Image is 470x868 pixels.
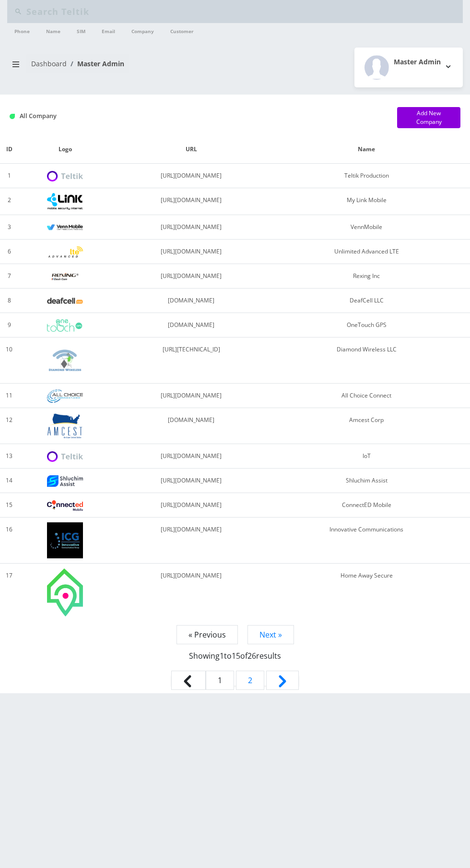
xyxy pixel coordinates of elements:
[397,107,460,128] a: Add New Company
[47,298,83,304] img: DeafCell LLC
[112,444,271,469] td: [URL][DOMAIN_NAME]
[270,338,463,384] td: Diamond Wireless LLC
[270,444,463,469] td: IoT
[270,493,463,518] td: ConnectED Mobile
[171,671,206,690] span: &laquo; Previous
[31,59,67,68] a: Dashboard
[270,518,463,564] td: Innovative Communications
[236,671,264,690] a: Go to page 2
[270,164,463,188] td: Teltik Production
[112,493,271,518] td: [URL][DOMAIN_NAME]
[10,23,35,37] a: Phone
[270,289,463,313] td: DeafCell LLC
[47,224,83,231] img: VennMobile
[47,319,83,332] img: OneTouch GPS
[270,313,463,338] td: OneTouch GPS
[10,629,460,693] nav: Pagination Navigation
[270,408,463,444] td: Amcest Corp
[7,54,228,81] nav: breadcrumb
[165,23,199,37] a: Customer
[47,342,83,378] img: Diamond Wireless LLC
[112,313,271,338] td: [DOMAIN_NAME]
[18,135,112,164] th: Logo
[112,564,271,621] td: [URL][DOMAIN_NAME]
[394,58,441,66] h2: Master Admin
[47,171,83,182] img: Teltik Production
[247,625,294,644] a: Next »
[247,651,256,661] span: 26
[270,215,463,240] td: VennMobile
[47,389,83,402] img: All Choice Connect
[270,384,463,408] td: All Choice Connect
[47,413,83,439] img: Amcest Corp
[47,568,83,616] img: Home Away Secure
[232,651,240,661] span: 15
[47,246,83,258] img: Unlimited Advanced LTE
[270,188,463,215] td: My Link Mobile
[67,59,124,69] li: Master Admin
[220,651,224,661] span: 1
[47,272,83,281] img: Rexing Inc
[112,215,271,240] td: [URL][DOMAIN_NAME]
[112,518,271,564] td: [URL][DOMAIN_NAME]
[112,135,271,164] th: URL
[47,451,83,462] img: IoT
[112,469,271,493] td: [URL][DOMAIN_NAME]
[354,48,463,87] button: Master Admin
[270,135,463,164] th: Name
[47,475,83,486] img: Shluchim Assist
[270,469,463,493] td: Shluchim Assist
[127,23,159,37] a: Company
[112,338,271,384] td: [URL][TECHNICAL_ID]
[72,23,90,37] a: SIM
[176,625,238,644] span: « Previous
[41,23,65,37] a: Name
[10,114,15,119] img: All Company
[10,112,383,120] h1: All Company
[206,671,234,690] span: 1
[266,671,299,690] a: Next &raquo;
[97,23,120,37] a: Email
[112,164,271,188] td: [URL][DOMAIN_NAME]
[270,240,463,264] td: Unlimited Advanced LTE
[112,188,271,215] td: [URL][DOMAIN_NAME]
[270,264,463,289] td: Rexing Inc
[47,522,83,558] img: Innovative Communications
[270,564,463,621] td: Home Away Secure
[112,264,271,289] td: [URL][DOMAIN_NAME]
[47,500,83,511] img: ConnectED Mobile
[10,640,460,662] p: Showing to of results
[26,2,460,21] input: Search Teltik
[112,384,271,408] td: [URL][DOMAIN_NAME]
[47,193,83,210] img: My Link Mobile
[112,240,271,264] td: [URL][DOMAIN_NAME]
[112,408,271,444] td: [DOMAIN_NAME]
[112,289,271,313] td: [DOMAIN_NAME]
